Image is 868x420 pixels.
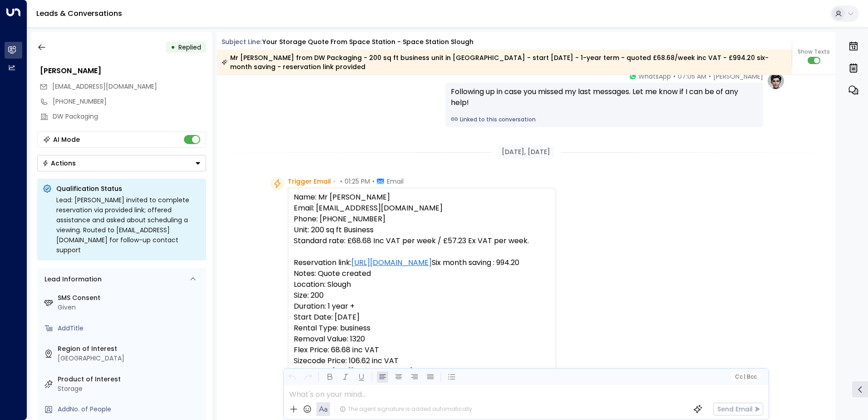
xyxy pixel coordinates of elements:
a: [URL][DOMAIN_NAME] [351,257,432,268]
div: Actions [42,159,76,167]
div: Given [58,303,202,312]
div: AddNo. of People [58,405,202,414]
div: AI Mode [53,135,80,144]
pre: Name: Mr [PERSON_NAME] Email: [EMAIL_ADDRESS][DOMAIN_NAME] Phone: [PHONE_NUMBER] Unit: 200 sq ft ... [294,192,550,377]
span: [EMAIL_ADDRESS][DOMAIN_NAME] [52,82,157,91]
span: Email [387,177,404,186]
a: [URL][DOMAIN_NAME] [332,366,413,377]
span: Cc Bcc [735,374,756,380]
span: • [372,177,375,186]
span: • [673,72,676,81]
img: profile-logo.png [767,72,785,90]
a: Leads & Conversations [36,8,122,19]
div: • [171,39,175,55]
div: [GEOGRAPHIC_DATA] [58,354,202,363]
span: [PERSON_NAME] [713,72,763,81]
div: Lead: [PERSON_NAME] invited to complete reservation via provided link; offered assistance and ask... [56,195,201,255]
div: [DATE], [DATE] [498,145,554,159]
div: Button group with a nested menu [37,155,206,171]
span: | [744,374,745,380]
label: Product of Interest [58,375,202,384]
span: Replied [178,43,201,52]
span: Trigger Email [288,177,331,186]
button: Undo [286,371,298,383]
button: Actions [37,155,206,171]
span: sales@dwpackaging.co.uk [52,82,157,91]
button: Redo [302,371,314,383]
div: The agent signature is added automatically [340,405,472,413]
div: Lead Information [41,275,102,284]
div: AddTitle [58,324,202,333]
div: Mr [PERSON_NAME] from DW Packaging - 200 sq ft business unit in [GEOGRAPHIC_DATA] - start [DATE] ... [222,53,787,71]
div: Storage [58,384,202,394]
span: • [333,177,335,186]
label: Region of Interest [58,344,202,354]
span: WhatsApp [638,72,671,81]
span: • [709,72,711,81]
span: 07:05 AM [678,72,706,81]
span: Subject Line: [222,37,261,46]
div: Your storage quote from Space Station - Space Station Slough [262,37,473,47]
label: SMS Consent [58,293,202,303]
span: Show Texts [798,48,830,56]
p: Qualification Status [56,184,201,193]
div: [PERSON_NAME] [40,65,206,76]
div: [PHONE_NUMBER] [53,97,206,106]
a: Linked to this conversation [451,115,758,124]
div: DW Packaging [53,112,206,121]
button: Cc|Bcc [731,373,760,381]
span: • [340,177,342,186]
span: 01:25 PM [345,177,370,186]
div: Following up in case you missed my last messages. Let me know if I can be of any help! [451,86,758,108]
